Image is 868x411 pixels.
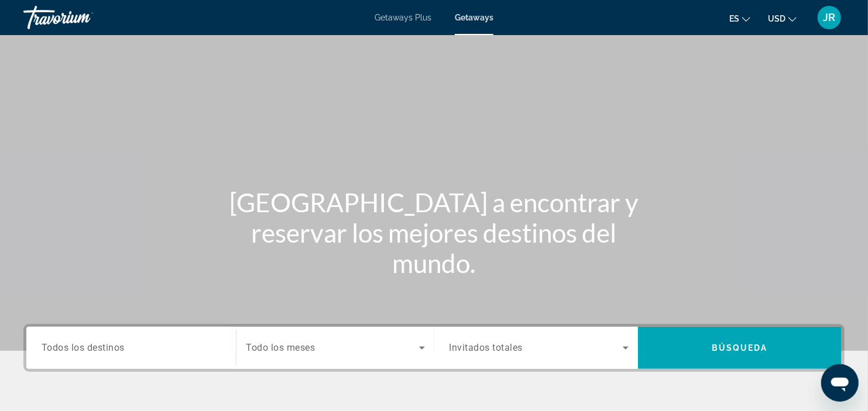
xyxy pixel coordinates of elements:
[821,364,859,402] iframe: Botón para iniciar la ventana de mensajería
[768,14,785,23] span: USD
[215,187,654,278] h1: [GEOGRAPHIC_DATA] a encontrar y reservar los mejores destinos del mundo.
[246,343,315,354] span: Todo los meses
[712,343,768,353] span: Búsqueda
[729,14,739,23] span: es
[729,10,750,27] button: Change language
[375,13,431,22] a: Getaways Plus
[638,327,842,369] button: Búsqueda
[824,12,836,23] span: JR
[450,343,523,354] span: Invitados totales
[26,327,842,369] div: Search widget
[768,10,797,27] button: Change currency
[814,5,845,30] button: User Menu
[23,2,140,33] a: Travorium
[455,13,493,22] a: Getaways
[42,342,125,353] span: Todos los destinos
